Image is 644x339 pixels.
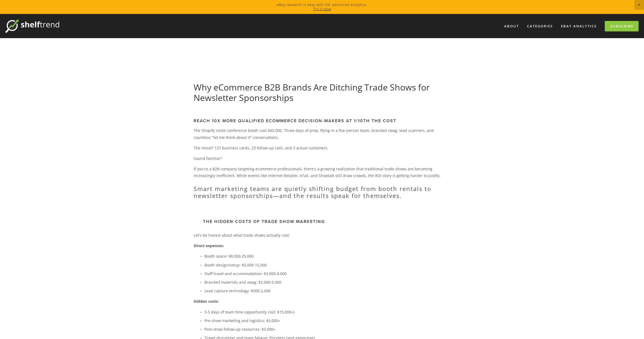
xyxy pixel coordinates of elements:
strong: Hidden costs: [194,299,219,304]
p: Pre-show marketing and logistics: $5,000+ [204,317,451,324]
h2: Smart marketing teams are quietly shifting budget from booth rentals to newsletter sponsorships—a... [194,185,451,199]
p: Sound familiar? [194,155,451,162]
h1: Why eCommerce B2B Brands Are Ditching Trade Shows for Newsletter Sponsorships [194,82,451,103]
a: About [501,22,522,31]
a: eBay Analytics [557,22,600,31]
p: If you're a B2B company targeting ecommerce professionals, there's a growing realization that tra... [194,165,451,179]
p: Booth design/setup: $5,000-15,000 [204,262,451,268]
p: Branded materials and swag: $2,000-5,000 [204,279,451,286]
p: Lead capture technology: $500-2,000 [204,287,451,294]
a: Subscribe [605,21,639,31]
p: The Shopify Unite conference booth cost $45,000. Three days of prep, flying in a five-person team... [194,127,451,140]
p: Booth space: $8,000-25,000 [204,253,451,259]
strong: Direct expenses: [194,243,224,248]
a: Try it now [313,6,331,11]
p: The result? 127 business cards, 23 follow-up calls, and 3 actual customers. [194,145,451,151]
img: ShelfTrend [5,19,59,33]
p: Staff travel and accommodation: $3,000-8,000 [204,270,451,277]
p: 3-5 days of team time (opportunity cost: $15,000+) [204,309,451,315]
h3: Reach 10X more qualified ecommerce decision-makers at 1/10th the cost [194,118,451,123]
div: Categories [524,22,556,31]
p: Post-show follow-up resources: $3,000+ [204,326,451,333]
h3: The Hidden Costs of Trade Show Marketing [203,219,441,224]
p: Let's be honest about what trade shows actually cost: [194,232,451,239]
